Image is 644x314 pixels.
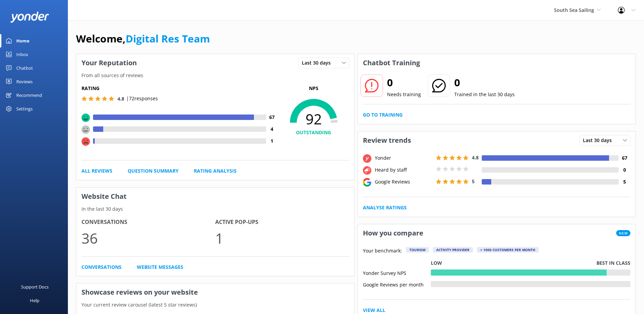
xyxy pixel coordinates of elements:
[433,247,473,252] div: Activity Provider
[596,259,630,267] p: Best in class
[363,204,407,211] a: Analyse Ratings
[431,259,442,267] p: Low
[16,61,33,75] div: Chatbot
[266,125,278,133] h4: 4
[278,110,349,127] span: 92
[363,281,431,287] div: Google Reviews per month
[76,188,354,205] h3: Website Chat
[358,132,416,149] h3: Review trends
[21,280,49,294] div: Support Docs
[302,59,335,67] span: Last 30 days
[387,91,421,98] p: Needs training
[137,263,183,271] a: Website Messages
[215,218,349,227] h4: Active Pop-ups
[454,91,515,98] p: Trained in the last 30 days
[406,247,429,252] div: Tourism
[472,178,475,185] span: 5
[126,95,158,102] p: | 72 responses
[266,137,278,145] h4: 1
[126,32,210,46] a: Digital Res Team
[266,114,278,121] h4: 67
[16,34,30,48] div: Home
[76,205,354,213] p: In the last 30 days
[278,129,349,136] h4: OUTSTANDING
[387,74,421,91] h2: 0
[616,230,630,236] span: New
[454,74,515,91] h2: 0
[358,54,425,72] h3: Chatbot Training
[358,224,428,242] h3: How you compare
[619,166,630,174] h4: 0
[619,154,630,162] h4: 67
[477,247,539,252] div: > 1000 customers per month
[194,167,237,175] a: Rating Analysis
[16,88,42,102] div: Recommend
[76,72,354,79] p: From all sources of reviews
[554,7,594,13] span: South Sea Sailing
[16,48,28,61] div: Inbox
[363,307,385,314] a: View All
[117,95,124,102] span: 4.8
[81,263,122,271] a: Conversations
[81,167,112,175] a: All Reviews
[81,227,215,249] p: 36
[16,75,33,88] div: Reviews
[16,102,33,116] div: Settings
[215,227,349,249] p: 1
[619,178,630,186] h4: 5
[363,247,402,255] p: Your benchmark:
[583,137,616,144] span: Last 30 days
[278,85,349,92] p: NPS
[76,301,354,309] p: Your current review carousel (latest 5 star reviews)
[373,154,434,162] div: Yonder
[81,85,278,92] h5: Rating
[76,54,142,72] h3: Your Reputation
[363,269,431,276] div: Yonder Survey NPS
[30,294,39,307] div: Help
[76,283,354,301] h3: Showcase reviews on your website
[76,31,210,47] h1: Welcome,
[472,154,479,161] span: 4.8
[81,218,215,227] h4: Conversations
[363,111,403,119] a: Go to Training
[128,167,179,175] a: Question Summary
[373,166,434,174] div: Heard by staff
[10,12,49,23] img: yonder-white-logo.png
[373,178,434,186] div: Google Reviews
